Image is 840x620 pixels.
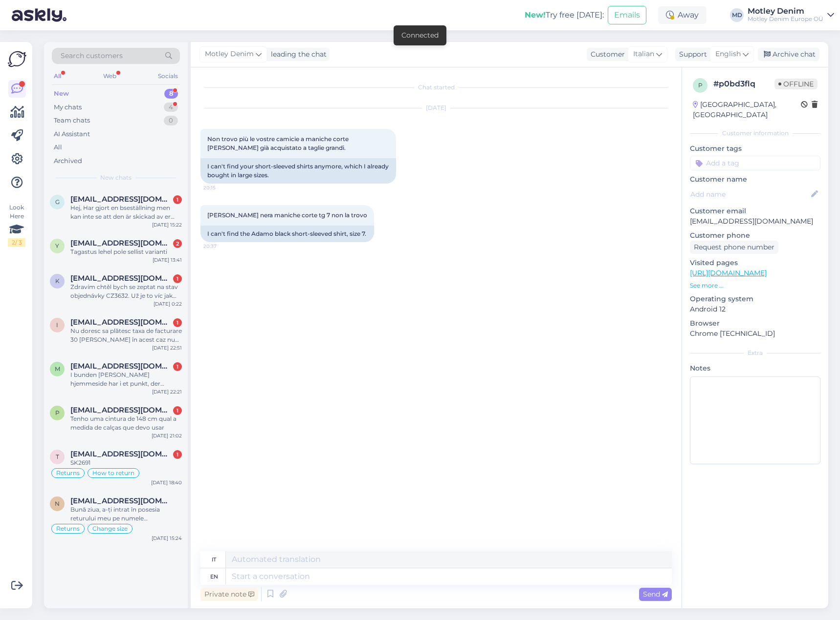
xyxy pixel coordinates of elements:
[92,470,134,476] span: How to return
[56,470,80,476] span: Returns
[152,432,182,439] div: [DATE] 21:02
[748,7,834,23] a: Motley DenimMotley Denim Europe OÜ
[54,103,82,112] div: My chats
[267,49,327,60] div: leading the chat
[690,129,820,138] div: Customer information
[55,500,60,507] span: n
[156,70,180,83] div: Socials
[54,129,90,139] div: AI Assistant
[748,7,823,15] div: Motley Denim
[70,362,172,371] span: mup@mail.dk
[173,239,182,248] div: 2
[54,143,62,152] div: All
[52,70,63,83] div: All
[173,450,182,459] div: 1
[690,230,820,241] p: Customer phone
[70,450,172,458] span: trebor4@centrum.sk
[690,174,820,185] p: Customer name
[70,414,182,432] div: Tenho uma cintura de 148 cm qual a medida de calças que devo usar
[690,258,820,268] p: Visited pages
[152,221,182,228] div: [DATE] 15:22
[203,243,240,250] span: 20:37
[690,294,820,304] p: Operating system
[200,588,258,601] div: Private note
[690,241,778,254] div: Request phone number
[713,78,774,90] div: # p0bd3flq
[675,49,707,60] div: Support
[587,49,625,60] div: Customer
[152,344,182,351] div: [DATE] 22:51
[693,100,801,120] div: [GEOGRAPHIC_DATA], [GEOGRAPHIC_DATA]
[690,304,820,314] p: Android 12
[154,300,182,308] div: [DATE] 0:22
[8,238,25,247] div: 2 / 3
[690,144,820,154] p: Customer tags
[55,365,60,372] span: m
[55,242,59,249] span: y
[152,388,182,395] div: [DATE] 22:21
[70,458,182,467] div: SK2691
[92,526,128,532] span: Change size
[690,318,820,329] p: Browser
[100,173,132,182] span: New chats
[690,363,820,373] p: Notes
[55,198,60,206] span: g
[70,505,182,523] div: Bună ziua, a-ți intrat în posesia returului meu pe numele [PERSON_NAME]?
[690,329,820,339] p: Chrome [TECHNICAL_ID]
[55,409,60,416] span: p
[56,321,58,329] span: I
[210,568,218,585] div: en
[200,103,672,112] div: [DATE]
[70,239,172,248] span: yuliasoots@gmail.com
[690,189,809,200] input: Add name
[200,226,374,242] div: I can't find the Adamo black short-sleeved shirt, size 7.
[8,50,26,68] img: Askly Logo
[164,116,178,125] div: 0
[153,256,182,264] div: [DATE] 13:41
[173,362,182,371] div: 1
[758,48,819,61] div: Archive chat
[173,406,182,415] div: 1
[212,551,216,568] div: it
[200,158,396,184] div: I can't find your short-sleeved shirts anymore, which I already bought in large sizes.
[56,526,80,532] span: Returns
[690,349,820,357] div: Extra
[70,204,182,221] div: Hej, Har gjort en bseställning men kan inte se att den är skickad av er och faktura [PERSON_NAME]...
[690,216,820,227] p: [EMAIL_ADDRESS][DOMAIN_NAME]
[70,274,172,283] span: kola.v04@gmail.com
[61,51,123,61] span: Search customers
[54,116,90,125] div: Team chats
[54,156,82,166] div: Archived
[698,82,703,89] span: p
[748,15,823,23] div: Motley Denim Europe OÜ
[70,371,182,388] div: I bunden [PERSON_NAME] hjemmeside har i et punkt, der hedder XL-tøj, men når man klikker på det s...
[101,70,118,83] div: Web
[70,283,182,300] div: Zdravím chtěl bych se zeptat na stav objednávky CZ3632. Už je to víc jak týden od objednání.
[690,156,820,170] input: Add a tag
[54,89,69,99] div: New
[70,327,182,344] div: Nu doresc sa plătesc taxa de facturare 30 [PERSON_NAME] în acest caz nu ridic comanda am înțeles ...
[715,49,741,60] span: English
[70,248,182,256] div: Tagastus lehel pole sellist varianti
[164,89,178,99] div: 8
[203,184,240,191] span: 20:15
[200,83,672,92] div: Chat started
[173,195,182,204] div: 1
[164,103,178,112] div: 4
[525,10,546,20] b: New!
[730,8,744,22] div: MD
[70,406,172,414] span: pereiraduarte74@outlook.com
[643,590,668,599] span: Send
[173,274,182,283] div: 1
[151,479,182,486] div: [DATE] 18:40
[152,535,182,542] div: [DATE] 15:24
[633,49,654,60] span: Italian
[56,453,59,460] span: t
[55,277,60,285] span: k
[173,318,182,327] div: 1
[690,269,767,277] a: [URL][DOMAIN_NAME]
[658,6,707,24] div: Away
[207,135,350,151] span: Non trovo più le vostre camicie a maniche corte [PERSON_NAME] già acquistato a taglie grandi.
[70,496,172,505] span: neculae.bogdan@yahoo.com
[8,203,25,247] div: Look Here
